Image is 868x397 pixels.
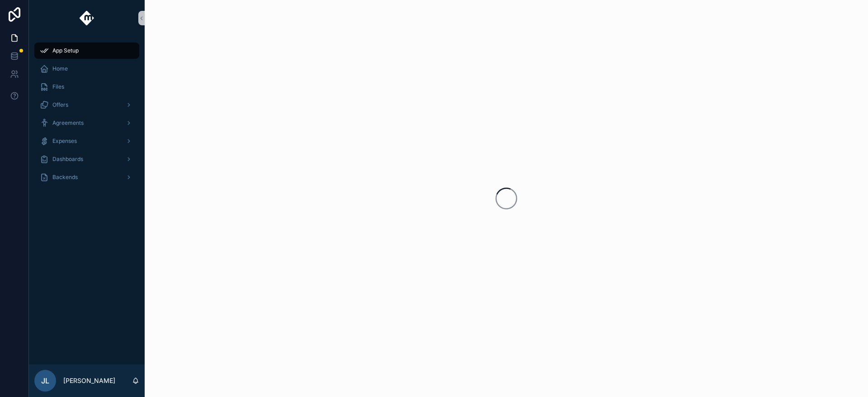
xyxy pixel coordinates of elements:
[63,376,115,385] p: [PERSON_NAME]
[52,137,77,145] span: Expenses
[41,375,49,386] span: JL
[52,101,68,109] span: Offers
[29,36,145,197] div: scrollable content
[34,61,139,77] a: Home
[80,11,94,25] img: App logo
[34,43,139,59] a: App Setup
[34,79,139,95] a: Files
[52,47,79,54] span: App Setup
[52,83,64,90] span: Files
[34,115,139,131] a: Agreements
[52,65,68,72] span: Home
[34,97,139,113] a: Offers
[52,156,83,163] span: Dashboards
[34,169,139,185] a: Backends
[34,151,139,167] a: Dashboards
[34,133,139,149] a: Expenses
[52,174,78,181] span: Backends
[52,119,84,127] span: Agreements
